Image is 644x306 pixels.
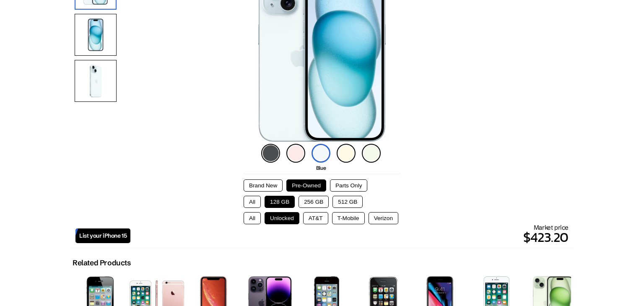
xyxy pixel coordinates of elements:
h2: Related Products [73,258,131,267]
img: green-icon [362,144,381,163]
div: Market price [130,223,569,247]
p: $423.20 [130,227,569,247]
button: T-Mobile [332,212,365,224]
button: AT&T [303,212,328,224]
button: 128 GB [265,196,295,208]
img: black-icon [261,144,280,163]
img: Front [75,14,117,56]
span: List your iPhone 15 [79,232,127,239]
span: Blue [316,165,326,171]
a: List your iPhone 15 [75,228,130,243]
button: Parts Only [330,179,367,192]
button: All [244,196,261,208]
img: yellow-icon [337,144,356,163]
img: natural-icon [286,144,305,163]
button: 256 GB [299,196,329,208]
button: Verizon [369,212,398,224]
button: Brand New [244,179,283,192]
button: 512 GB [332,196,363,208]
button: Pre-Owned [286,179,326,192]
button: Unlocked [265,212,299,224]
img: Rear [75,60,117,102]
button: All [244,212,261,224]
img: blue-icon [312,144,330,163]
